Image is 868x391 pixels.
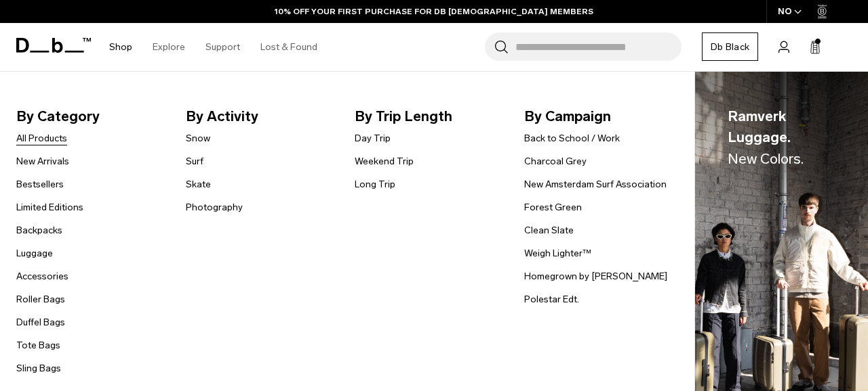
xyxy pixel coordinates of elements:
a: Surf [186,154,203,168]
a: Skate [186,177,211,191]
a: Long Trip [355,177,395,191]
a: Snow [186,131,210,145]
a: Tote Bags [16,338,60,352]
nav: Main Navigation [99,23,328,71]
a: All Products [16,131,67,145]
span: By Campaign [524,106,672,127]
span: By Trip Length [355,106,502,127]
span: By Category [16,106,164,127]
span: By Activity [186,106,334,127]
a: 10% OFF YOUR FIRST PURCHASE FOR DB [DEMOGRAPHIC_DATA] MEMBERS [275,5,593,18]
a: Clean Slate [524,223,574,237]
a: Homegrown by [PERSON_NAME] [524,269,667,283]
a: Shop [109,23,132,71]
a: Support [205,23,240,71]
a: Weigh Lighter™ [524,246,591,260]
a: Charcoal Grey [524,154,587,168]
a: Luggage [16,246,53,260]
a: Photography [186,200,243,214]
a: Back to School / Work [524,131,620,145]
span: New Colors. [728,150,804,167]
a: Polestar Edt. [524,292,579,306]
a: Day Trip [355,131,391,145]
a: Forest Green [524,200,582,214]
a: Lost & Found [260,23,317,71]
a: Weekend Trip [355,154,414,168]
a: Duffel Bags [16,315,65,329]
a: Limited Editions [16,200,83,214]
a: Backpacks [16,223,62,237]
a: Accessories [16,269,68,283]
span: Ramverk Luggage. [728,106,835,170]
a: New Amsterdam Surf Association [524,177,667,191]
a: Roller Bags [16,292,65,306]
a: Db Black [702,32,758,61]
a: New Arrivals [16,154,69,168]
a: Explore [153,23,185,71]
a: Bestsellers [16,177,64,191]
a: Sling Bags [16,361,61,375]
